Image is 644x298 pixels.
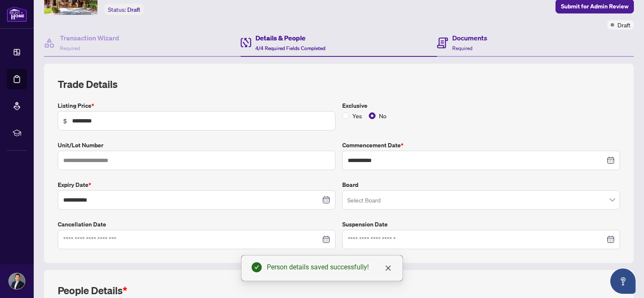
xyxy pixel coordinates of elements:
label: Unit/Lot Number [58,141,335,150]
span: Required [60,45,80,51]
div: Status: [105,4,144,15]
h4: Details & People [255,33,325,43]
label: Listing Price [58,101,335,110]
h2: Trade Details [58,77,620,91]
img: logo [7,6,27,22]
span: $ [63,116,67,125]
span: Yes [349,111,365,120]
label: Commencement Date [342,141,620,150]
span: Required [452,45,472,51]
span: check-circle [252,262,262,272]
label: Suspension Date [342,220,620,229]
img: Profile Icon [9,273,25,289]
label: Board [342,180,620,189]
div: Person details saved successfully! [267,262,392,272]
h4: Documents [452,33,487,43]
label: Expiry Date [58,180,335,189]
h4: Transaction Wizard [60,33,119,43]
span: close [385,265,392,271]
span: 4/4 Required Fields Completed [255,45,325,51]
span: Draft [127,6,140,13]
span: No [376,111,390,120]
span: Draft [617,20,631,29]
h2: People Details [58,284,127,297]
label: Cancellation Date [58,220,335,229]
label: Exclusive [342,101,620,110]
a: Close [384,263,393,273]
button: Open asap [610,269,636,294]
